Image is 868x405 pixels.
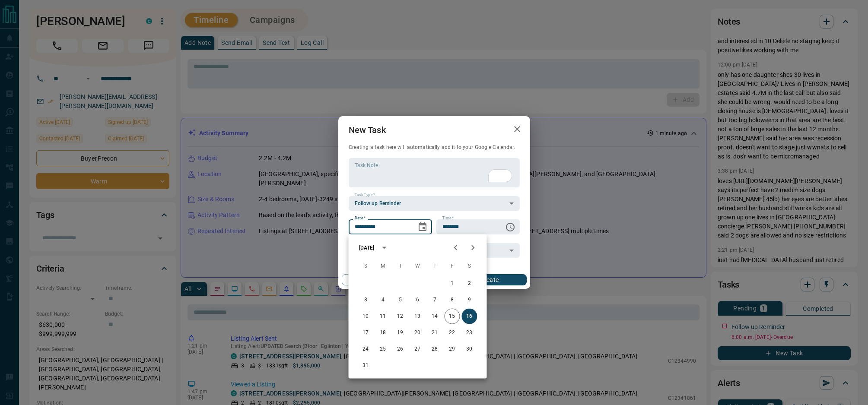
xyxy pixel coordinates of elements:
[414,218,431,236] button: Choose date, selected date is Aug 16, 2025
[445,342,460,357] button: 29
[427,342,443,357] button: 28
[375,258,391,275] span: Monday
[342,274,416,285] button: Cancel
[462,276,477,291] button: 2
[410,309,426,324] button: 13
[393,309,408,324] button: 12
[359,244,375,252] div: [DATE]
[447,239,464,256] button: Previous month
[355,192,375,198] label: Task Type
[410,258,426,275] span: Wednesday
[445,292,460,308] button: 8
[427,309,443,324] button: 14
[410,292,426,308] button: 6
[427,292,443,308] button: 7
[349,196,520,211] div: Follow up Reminder
[502,218,519,236] button: Choose time, selected time is 6:00 AM
[377,240,391,255] button: calendar view is open, switch to year view
[462,292,477,308] button: 9
[393,258,408,275] span: Tuesday
[445,258,460,275] span: Friday
[349,144,520,151] p: Creating a task here will automatically add it to your Google Calendar.
[442,215,454,221] label: Time
[393,292,408,308] button: 5
[358,342,374,357] button: 24
[410,325,426,341] button: 20
[393,325,408,341] button: 19
[355,162,514,184] textarea: To enrich screen reader interactions, please activate Accessibility in Grammarly extension settings
[375,325,391,341] button: 18
[427,258,443,275] span: Thursday
[462,309,477,324] button: 16
[452,274,526,285] button: Create
[338,116,396,144] h2: New Task
[358,325,374,341] button: 17
[375,309,391,324] button: 11
[427,325,443,341] button: 21
[462,258,477,275] span: Saturday
[355,215,366,221] label: Date
[462,342,477,357] button: 30
[358,309,374,324] button: 10
[358,258,374,275] span: Sunday
[358,292,374,308] button: 3
[464,239,482,256] button: Next month
[375,292,391,308] button: 4
[462,325,477,341] button: 23
[445,325,460,341] button: 22
[358,358,374,373] button: 31
[445,276,460,291] button: 1
[393,342,408,357] button: 26
[445,309,460,324] button: 15
[410,342,426,357] button: 27
[375,342,391,357] button: 25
